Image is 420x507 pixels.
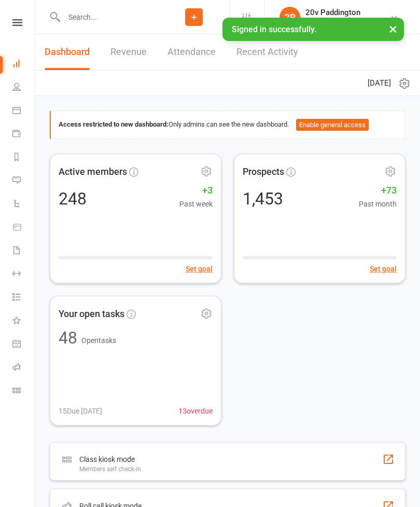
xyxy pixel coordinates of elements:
[179,198,213,210] span: Past week
[59,120,169,128] strong: Access restricted to new dashboard:
[12,76,36,100] a: People
[368,77,391,89] span: [DATE]
[12,146,36,170] a: Reports
[243,190,283,207] div: 1,453
[305,17,360,26] div: 20v Paddington
[110,34,147,70] a: Revenue
[167,34,216,70] a: Attendance
[79,453,141,465] div: Class kiosk mode
[296,119,369,131] button: Enable general access
[178,405,213,417] span: 13 overdue
[236,34,298,70] a: Recent Activity
[45,34,90,70] a: Dashboard
[81,336,116,345] span: Open tasks
[59,165,127,180] span: Active members
[12,123,36,146] a: Payments
[370,263,397,275] button: Set goal
[12,100,36,123] a: Calendar
[12,357,36,380] a: Roll call kiosk mode
[359,198,397,210] span: Past month
[186,263,213,275] button: Set goal
[384,18,402,40] button: ×
[59,330,77,346] div: 48
[12,216,36,240] a: Product Sales
[79,465,141,473] div: Members self check-in
[59,190,87,207] div: 248
[61,10,159,24] input: Search...
[12,310,36,333] a: What's New
[279,7,300,28] div: 2P
[243,165,284,180] span: Prospects
[305,8,360,17] div: 20v Paddington
[179,183,213,198] span: +3
[59,119,397,131] div: Only admins can see the new dashboard.
[12,380,36,403] a: Class kiosk mode
[12,53,36,76] a: Dashboard
[12,333,36,357] a: General attendance kiosk mode
[59,307,124,322] span: Your open tasks
[232,24,316,34] span: Signed in successfully.
[59,405,102,417] span: 15 Due [DATE]
[359,183,397,198] span: +73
